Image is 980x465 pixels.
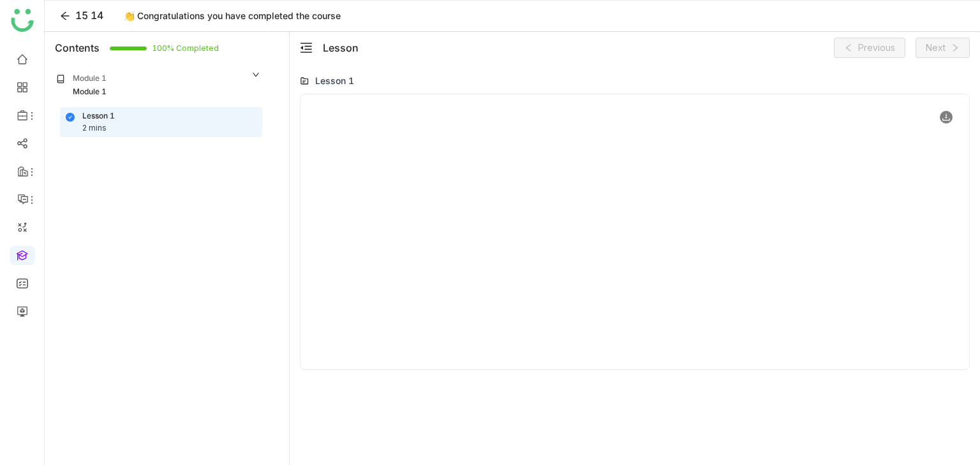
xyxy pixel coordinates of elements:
div: 👏 Congratulations you have completed the course [116,8,348,24]
div: Contents [55,40,100,55]
div: Module 1 [73,73,107,85]
button: Previous [834,38,905,58]
span: 15 14 [75,9,103,22]
button: Next [916,38,970,58]
div: Lesson 1 [315,74,354,87]
img: logo [11,9,34,32]
div: Module 1Module 1 [47,64,270,107]
button: menu-fold [300,41,313,55]
div: 2 mins [82,122,107,134]
div: Lesson 1 [82,110,115,122]
div: Module 1 [73,86,107,98]
div: Lesson [323,40,359,55]
img: lms-folder.svg [300,76,309,85]
span: 100% Completed [152,45,167,52]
